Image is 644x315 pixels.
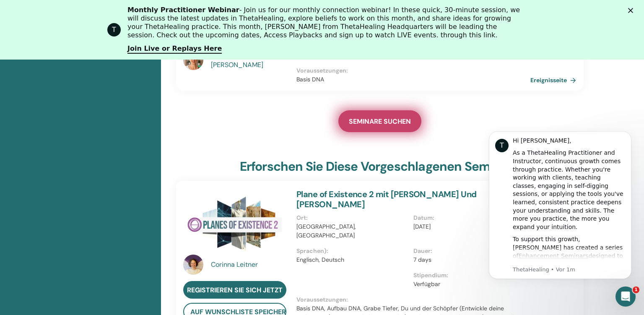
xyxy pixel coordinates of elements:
[183,50,203,70] img: default.jpg
[413,222,525,231] p: [DATE]
[628,8,636,13] div: Schließen
[127,6,239,14] b: Monthly Practitioner Webinar
[296,189,477,210] a: Plane of Existence 2 mit [PERSON_NAME] Und [PERSON_NAME]
[296,66,530,75] p: Voraussetzungen :
[413,247,525,255] p: Dauer :
[296,247,408,255] p: Sprachen) :
[413,255,525,264] p: 7 days
[107,23,121,36] div: Profile image for ThetaHealing
[183,281,286,299] a: Registrieren Sie sich jetzt
[296,75,530,84] p: Basis DNA
[476,119,644,292] iframe: Intercom notifications Nachricht
[42,134,112,141] a: Enhancement Seminars
[413,213,525,222] p: Datum :
[211,50,288,70] a: [PERSON_NAME] [PERSON_NAME]
[633,286,639,293] span: 1
[349,117,411,126] span: SEMINARE SUCHEN
[296,213,408,222] p: Ort :
[127,6,523,39] div: - Join us for our monthly connection webinar! In these quick, 30-minute session, we will discuss ...
[530,74,579,86] a: Ereignisseite
[296,255,408,264] p: Englisch, Deutsch
[187,286,283,294] span: Registrieren Sie sich jetzt
[36,147,149,155] p: Message from ThetaHealing, sent Vor 1m
[211,260,288,270] a: Corinna Leitner
[127,44,222,54] a: Join Live or Replays Here
[413,271,525,280] p: Stipendium :
[36,117,149,207] div: To support this growth, [PERSON_NAME] has created a series of designed to help you refine your kn...
[615,286,636,307] iframe: Intercom live chat
[296,222,408,240] p: [GEOGRAPHIC_DATA], [GEOGRAPHIC_DATA]
[296,295,530,304] p: Voraussetzungen :
[240,159,520,174] h3: Erforschen Sie diese vorgeschlagenen Seminare
[338,110,421,132] a: SEMINARE SUCHEN
[183,255,203,275] img: default.jpg
[413,280,525,289] p: Verfügbar
[183,189,286,257] img: Plane of Existence 2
